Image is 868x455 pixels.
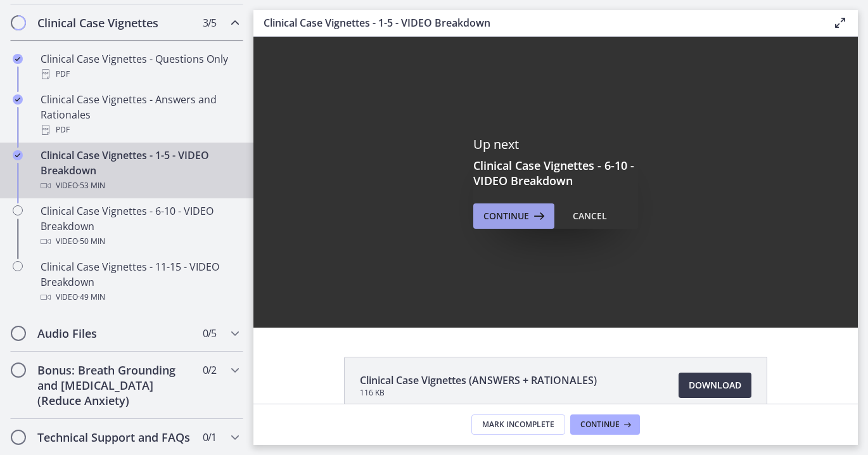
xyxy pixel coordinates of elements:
[570,414,640,435] button: Continue
[41,259,238,305] div: Clinical Case Vignettes - 11-15 - VIDEO Breakdown
[37,362,192,408] h2: Bonus: Breath Grounding and [MEDICAL_DATA] (Reduce Anxiety)
[13,150,23,160] i: Completed
[41,148,238,193] div: Clinical Case Vignettes - 1-5 - VIDEO Breakdown
[203,430,216,445] span: 0 / 1
[580,420,620,430] span: Continue
[203,362,216,378] span: 0 / 2
[360,373,597,388] span: Clinical Case Vignettes (ANSWERS + RATIONALES)
[679,373,751,398] a: Download
[41,234,238,249] div: Video
[41,92,238,138] div: Clinical Case Vignettes - Answers and Rationales
[41,203,238,249] div: Clinical Case Vignettes - 6-10 - VIDEO Breakdown
[203,326,216,341] span: 0 / 5
[473,158,638,188] h3: Clinical Case Vignettes - 6-10 - VIDEO Breakdown
[41,290,238,305] div: Video
[473,136,638,153] p: Up next
[41,67,238,82] div: PDF
[13,94,23,105] i: Completed
[473,203,554,229] button: Continue
[78,290,105,305] span: · 49 min
[573,208,607,224] div: Cancel
[360,388,597,398] span: 116 KB
[41,51,238,82] div: Clinical Case Vignettes - Questions Only
[264,15,812,30] h3: Clinical Case Vignettes - 1-5 - VIDEO Breakdown
[37,326,192,341] h2: Audio Files
[41,122,238,138] div: PDF
[689,378,741,393] span: Download
[78,178,105,193] span: · 53 min
[482,420,554,430] span: Mark Incomplete
[37,15,192,30] h2: Clinical Case Vignettes
[13,54,23,64] i: Completed
[78,234,105,249] span: · 50 min
[203,15,216,30] span: 3 / 5
[37,430,192,445] h2: Technical Support and FAQs
[483,208,529,224] span: Continue
[563,203,617,229] button: Cancel
[41,178,238,193] div: Video
[471,414,565,435] button: Mark Incomplete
